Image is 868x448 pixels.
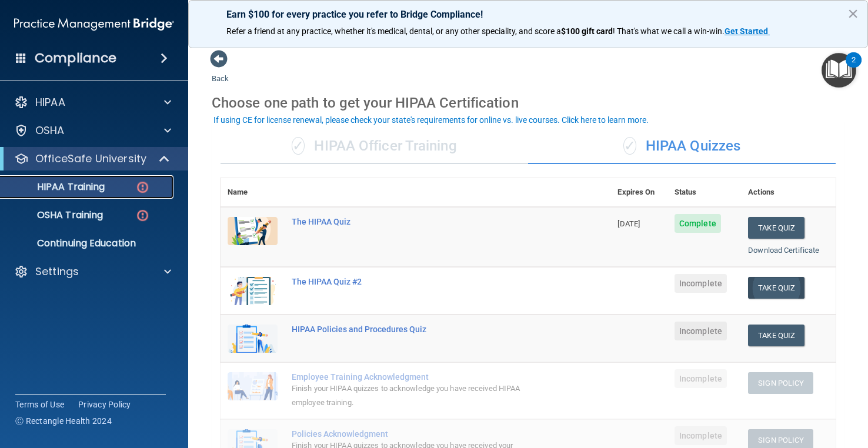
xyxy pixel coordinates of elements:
strong: Get Started [725,26,768,36]
a: OfficeSafe University [14,152,171,166]
p: OSHA Training [8,209,103,221]
p: Earn $100 for every practice you refer to Bridge Compliance! [226,9,830,20]
a: Get Started [725,26,770,36]
button: Sign Policy [748,372,813,394]
span: Incomplete [675,426,727,445]
button: Take Quiz [748,217,804,239]
span: ✓ [292,137,305,155]
p: HIPAA [35,95,65,109]
div: If using CE for license renewal, please check your state's requirements for online vs. live cours... [213,116,649,124]
div: 2 [852,60,856,75]
a: Terms of Use [15,399,64,410]
th: Name [221,178,285,207]
th: Actions [741,178,836,207]
p: HIPAA Training [8,181,105,193]
div: Finish your HIPAA quizzes to acknowledge you have received HIPAA employee training. [292,382,552,410]
span: Refer a friend at any practice, whether it's medical, dental, or any other speciality, and score a [226,26,561,36]
a: Back [212,60,229,83]
button: Take Quiz [748,277,804,299]
div: The HIPAA Quiz [292,217,552,226]
a: OSHA [14,123,171,138]
p: Settings [35,265,79,279]
span: Complete [675,214,721,233]
div: The HIPAA Quiz #2 [292,277,552,286]
button: If using CE for license renewal, please check your state's requirements for online vs. live cours... [212,114,650,126]
img: PMB logo [14,12,174,36]
a: Download Certificate [748,246,819,255]
span: Incomplete [675,274,727,293]
a: HIPAA [14,95,171,109]
h4: Compliance [35,50,116,66]
a: Privacy Policy [78,399,131,410]
th: Status [667,178,741,207]
div: HIPAA Officer Training [221,129,528,164]
img: danger-circle.6113f641.png [135,180,150,195]
img: danger-circle.6113f641.png [135,208,150,223]
div: Policies Acknowledgment [292,429,552,439]
span: ✓ [623,137,636,155]
th: Expires On [610,178,667,207]
p: OfficeSafe University [35,152,146,166]
strong: $100 gift card [561,26,613,36]
span: Ⓒ Rectangle Health 2024 [15,415,112,427]
span: Incomplete [675,322,727,340]
span: [DATE] [617,219,640,228]
button: Open Resource Center, 2 new notifications [822,53,856,88]
div: Employee Training Acknowledgment [292,372,552,382]
div: HIPAA Policies and Procedures Quiz [292,325,552,334]
button: Close [847,4,859,23]
a: Settings [14,265,171,279]
span: Incomplete [675,369,727,388]
p: OSHA [35,123,65,138]
div: HIPAA Quizzes [528,129,836,164]
span: ! That's what we call a win-win. [613,26,725,36]
button: Take Quiz [748,325,804,346]
p: Continuing Education [8,238,168,249]
div: Choose one path to get your HIPAA Certification [212,86,844,120]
